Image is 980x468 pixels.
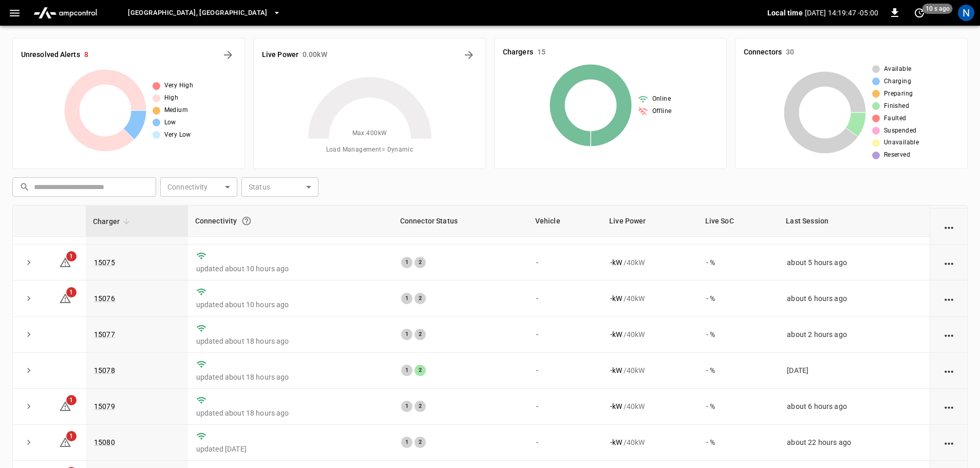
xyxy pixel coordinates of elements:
[528,389,602,425] td: -
[943,401,955,411] div: action cell options
[414,365,426,376] div: 2
[610,293,689,304] div: / 40 kW
[779,280,930,316] td: about 6 hours ago
[779,389,930,425] td: about 6 hours ago
[164,105,188,116] span: Medium
[943,437,955,447] div: action cell options
[84,49,88,61] h6: 8
[164,93,179,103] span: High
[528,280,602,316] td: -
[164,81,194,91] span: Very High
[21,291,36,306] button: expand row
[21,327,36,342] button: expand row
[503,47,533,58] h6: Chargers
[610,401,622,411] p: - kW
[66,251,77,261] span: 1
[884,101,909,111] span: Finished
[528,353,602,389] td: -
[744,47,782,58] h6: Connectors
[610,293,622,304] p: - kW
[196,264,385,274] p: updated about 10 hours ago
[59,438,71,446] a: 1
[610,437,622,447] p: - kW
[610,329,622,340] p: - kW
[779,353,930,389] td: [DATE]
[698,280,779,316] td: - %
[94,438,115,446] a: 15080
[884,138,919,148] span: Unavailable
[59,294,71,302] a: 1
[602,205,698,237] th: Live Power
[164,118,176,128] span: Low
[195,212,386,230] div: Connectivity
[884,126,917,136] span: Suspended
[884,77,911,87] span: Charging
[698,205,779,237] th: Live SoC
[767,8,803,18] p: Local time
[610,257,689,268] div: / 40 kW
[414,401,426,412] div: 2
[958,5,974,21] div: profile-icon
[262,49,298,61] h6: Live Power
[610,257,622,268] p: - kW
[21,49,80,61] h6: Unresolved Alerts
[884,150,910,160] span: Reserved
[698,353,779,389] td: - %
[401,365,412,376] div: 1
[21,255,36,270] button: expand row
[779,425,930,461] td: about 22 hours ago
[922,4,953,14] span: 10 s ago
[461,47,477,63] button: Energy Overview
[124,3,285,23] button: [GEOGRAPHIC_DATA], [GEOGRAPHIC_DATA]
[401,257,412,268] div: 1
[805,8,878,18] p: [DATE] 14:19:47 -05:00
[528,317,602,353] td: -
[29,3,101,23] img: ampcontrol.io logo
[610,401,689,411] div: / 40 kW
[698,317,779,353] td: - %
[21,435,36,450] button: expand row
[21,399,36,414] button: expand row
[779,245,930,280] td: about 5 hours ago
[610,365,689,376] div: / 40 kW
[196,299,385,310] p: updated about 10 hours ago
[196,408,385,418] p: updated about 18 hours ago
[698,425,779,461] td: - %
[779,317,930,353] td: about 2 hours ago
[94,330,115,339] a: 15077
[537,47,545,58] h6: 15
[414,329,426,340] div: 2
[94,366,115,375] a: 15078
[401,293,412,304] div: 1
[652,106,672,117] span: Offline
[94,294,115,303] a: 15076
[698,245,779,280] td: - %
[352,128,387,139] span: Max. 400 kW
[401,329,412,340] div: 1
[943,329,955,340] div: action cell options
[528,245,602,280] td: -
[414,293,426,304] div: 2
[698,389,779,425] td: - %
[652,94,671,104] span: Online
[943,221,955,232] div: action cell options
[610,329,689,340] div: / 40 kW
[59,258,71,266] a: 1
[196,372,385,382] p: updated about 18 hours ago
[196,444,385,454] p: updated [DATE]
[66,431,77,441] span: 1
[94,258,115,267] a: 15075
[943,365,955,376] div: action cell options
[528,425,602,461] td: -
[884,89,913,99] span: Preparing
[943,293,955,304] div: action cell options
[414,257,426,268] div: 2
[326,145,413,155] span: Load Management = Dynamic
[393,205,528,237] th: Connector Status
[237,212,256,230] button: Connection between the charger and our software.
[196,336,385,346] p: updated about 18 hours ago
[128,7,267,19] span: [GEOGRAPHIC_DATA], [GEOGRAPHIC_DATA]
[943,257,955,268] div: action cell options
[884,114,907,124] span: Faulted
[66,287,77,297] span: 1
